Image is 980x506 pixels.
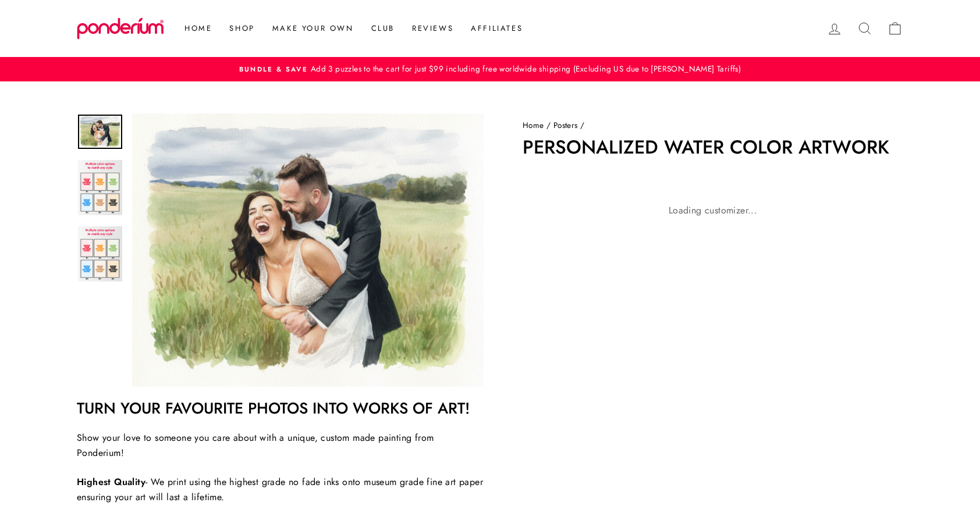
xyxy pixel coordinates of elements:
a: Home [176,18,221,39]
span: Add 3 puzzles to the cart for just $99 including free worldwide shipping (Excluding US due to [PE... [308,63,741,74]
span: - We print using the highest grade no fade inks onto museum grade fine art paper ensuring your ar... [77,475,483,504]
a: Bundle & SaveAdd 3 puzzles to the cart for just $99 including free worldwide shipping (Excluding ... [80,63,900,76]
div: Loading customizer... [523,180,903,241]
img: Personalized Water Color Artwork [78,160,122,215]
a: Affiliates [462,18,531,39]
a: Reviews [403,18,462,39]
h1: Personalized Water Color Artwork [523,138,903,156]
h3: Turn your favourite photos into works of art! [77,401,484,416]
ul: Primary [170,18,531,39]
strong: Highest Quality [77,475,145,489]
a: Posters [553,119,578,131]
span: / [580,119,584,131]
p: Show your love to someone you care about with a unique, custom made painting from Ponderium! [77,430,484,460]
span: Bundle & Save [239,65,308,74]
a: Shop [221,18,263,39]
a: Home [523,119,544,131]
a: Make Your Own [264,18,363,39]
span: / [546,119,551,131]
img: Ponderium [77,17,164,40]
img: Personalized Water Color Artwork [78,226,122,281]
a: Club [363,18,403,39]
nav: breadcrumbs [523,119,903,132]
